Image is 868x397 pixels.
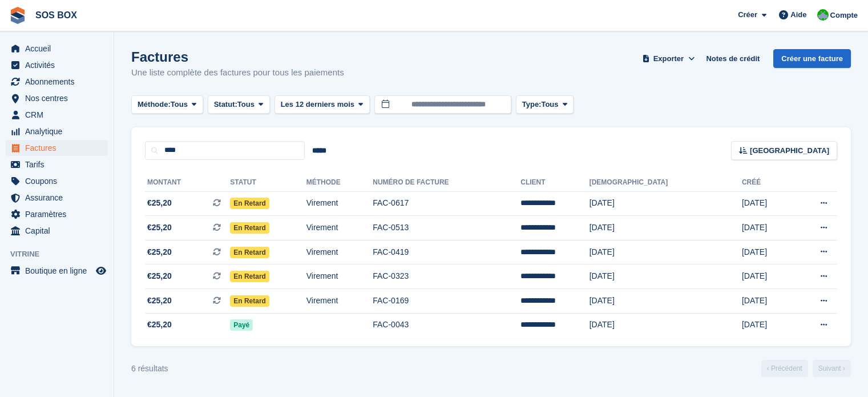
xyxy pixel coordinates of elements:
[230,247,269,258] span: En retard
[742,174,791,192] th: Créé
[25,157,94,173] span: Tarifs
[306,216,373,240] td: Virement
[25,90,94,106] span: Nos centres
[590,191,742,216] td: [DATE]
[6,263,108,279] a: menu
[25,263,94,279] span: Boutique en ligne
[738,9,757,21] span: Créer
[773,49,851,68] a: Créer une facture
[653,53,684,65] span: Exporter
[274,95,370,114] button: Les 12 derniers mois
[6,74,108,90] a: menu
[230,174,306,192] th: Statut
[25,140,94,156] span: Factures
[590,289,742,314] td: [DATE]
[761,360,808,377] a: Précédent
[147,319,172,331] span: €25,20
[6,190,108,206] a: menu
[131,95,203,114] button: Méthode: Tous
[10,248,114,260] span: Vitrine
[742,240,791,264] td: [DATE]
[306,240,373,264] td: Virement
[147,246,172,258] span: €25,20
[590,174,742,192] th: [DEMOGRAPHIC_DATA]
[6,90,108,106] a: menu
[306,289,373,314] td: Virement
[759,360,853,377] nav: Page
[6,107,108,123] a: menu
[230,271,269,282] span: En retard
[6,123,108,139] a: menu
[830,10,858,21] span: Compte
[25,206,94,222] span: Paramètres
[147,270,172,282] span: €25,20
[131,66,344,79] p: Une liste complète des factures pour tous les paiements
[813,360,851,377] a: Suivant
[25,190,94,206] span: Assurance
[94,264,108,278] a: Boutique d'aperçu
[590,264,742,289] td: [DATE]
[131,363,168,375] div: 6 résultats
[281,99,354,110] span: Les 12 derniers mois
[742,191,791,216] td: [DATE]
[701,49,764,68] a: Notes de crédit
[817,9,829,21] img: Fabrice
[640,49,697,68] button: Exporter
[31,6,82,25] a: SOS BOX
[590,240,742,264] td: [DATE]
[25,123,94,139] span: Analytique
[6,206,108,222] a: menu
[373,174,520,192] th: Numéro de facture
[306,264,373,289] td: Virement
[6,223,108,239] a: menu
[230,198,269,209] span: En retard
[541,99,558,110] span: Tous
[147,295,172,307] span: €25,20
[230,295,269,307] span: En retard
[138,99,171,110] span: Méthode:
[306,174,373,192] th: Méthode
[208,95,270,114] button: Statut: Tous
[373,313,520,337] td: FAC-0043
[25,41,94,57] span: Accueil
[373,216,520,240] td: FAC-0513
[373,191,520,216] td: FAC-0617
[9,7,26,24] img: stora-icon-8386f47178a22dfd0bd8f6a31ec36ba5ce8667c1dd55bd0f319d3a0aa187defe.svg
[6,157,108,173] a: menu
[214,99,237,110] span: Statut:
[590,313,742,337] td: [DATE]
[230,319,253,331] span: Payé
[742,289,791,314] td: [DATE]
[6,41,108,57] a: menu
[25,223,94,239] span: Capital
[25,173,94,189] span: Coupons
[742,313,791,337] td: [DATE]
[373,264,520,289] td: FAC-0323
[6,57,108,73] a: menu
[520,174,589,192] th: Client
[742,216,791,240] td: [DATE]
[373,240,520,264] td: FAC-0419
[590,216,742,240] td: [DATE]
[516,95,574,114] button: Type: Tous
[230,222,269,234] span: En retard
[373,289,520,314] td: FAC-0169
[147,222,172,234] span: €25,20
[750,145,829,157] span: [GEOGRAPHIC_DATA]
[6,173,108,189] a: menu
[131,49,344,65] h1: Factures
[25,107,94,123] span: CRM
[147,197,172,209] span: €25,20
[237,99,255,110] span: Tous
[145,174,230,192] th: Montant
[25,57,94,73] span: Activités
[25,74,94,90] span: Abonnements
[171,99,188,110] span: Tous
[742,264,791,289] td: [DATE]
[6,140,108,156] a: menu
[306,191,373,216] td: Virement
[790,9,806,21] span: Aide
[522,99,542,110] span: Type:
